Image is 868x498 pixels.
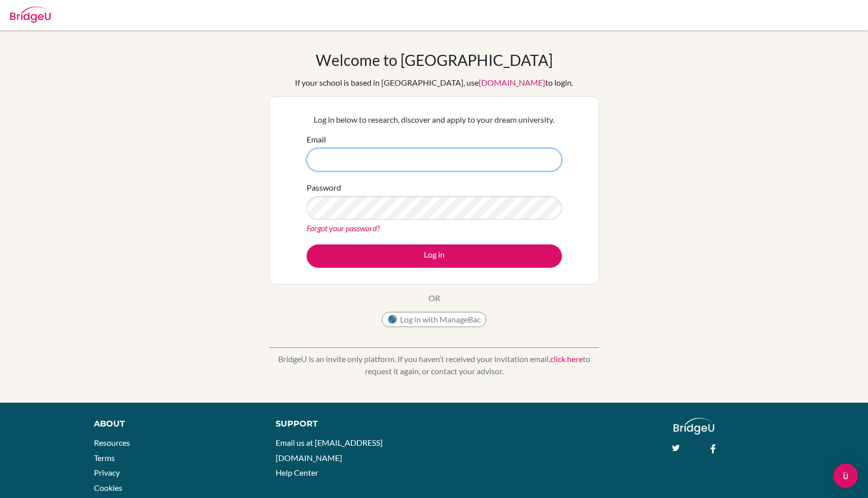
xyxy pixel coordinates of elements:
a: click here [550,354,583,364]
div: Support [276,418,423,430]
a: Forgot your password? [307,223,380,233]
a: Terms [94,453,115,463]
div: About [94,418,253,430]
button: Log in [307,244,562,268]
a: Privacy [94,468,120,477]
label: Email [307,133,326,146]
a: [DOMAIN_NAME] [479,78,545,87]
img: logo_white@2x-f4f0deed5e89b7ecb1c2cc34c3e3d731f90f0f143d5ea2071677605dd97b5244.png [674,418,715,435]
img: Bridge-U [10,7,51,23]
a: Resources [94,438,130,447]
p: BridgeU is an invite only platform. If you haven’t received your invitation email, to request it ... [269,353,599,377]
a: Email us at [EMAIL_ADDRESS][DOMAIN_NAME] [276,438,383,463]
div: If your school is based in [GEOGRAPHIC_DATA], use to login. [295,77,573,89]
label: Password [307,182,341,194]
p: OR [428,292,440,304]
a: Cookies [94,483,122,492]
h1: Welcome to [GEOGRAPHIC_DATA] [316,51,553,69]
a: Help Center [276,468,318,477]
p: Log in below to research, discover and apply to your dream university. [307,114,562,126]
div: Open Intercom Messenger [833,464,858,488]
button: Log in with ManageBac [382,312,486,327]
